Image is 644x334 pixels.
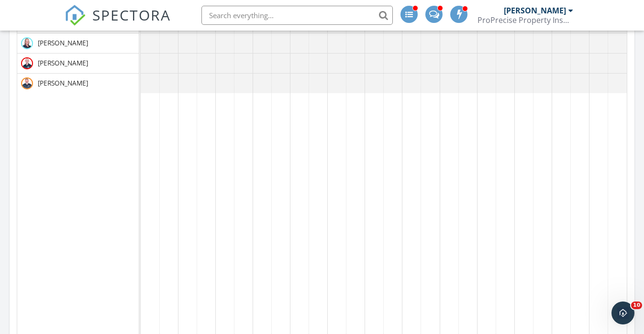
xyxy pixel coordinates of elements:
[21,37,33,49] img: facetune_11082024132142.jpeg
[201,6,393,25] input: Search everything...
[92,5,171,25] span: SPECTORA
[631,302,642,309] span: 10
[36,38,90,48] span: [PERSON_NAME]
[36,78,90,88] span: [PERSON_NAME]
[504,6,566,15] div: [PERSON_NAME]
[477,15,573,25] div: ProPrecise Property Inspections LLC.
[65,13,171,33] a: SPECTORA
[21,77,33,89] img: img_5072.png
[65,5,86,26] img: The Best Home Inspection Software - Spectora
[21,57,33,69] img: facetune_11082024131449.jpeg
[611,302,634,324] iframe: Intercom live chat
[36,58,90,68] span: [PERSON_NAME]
